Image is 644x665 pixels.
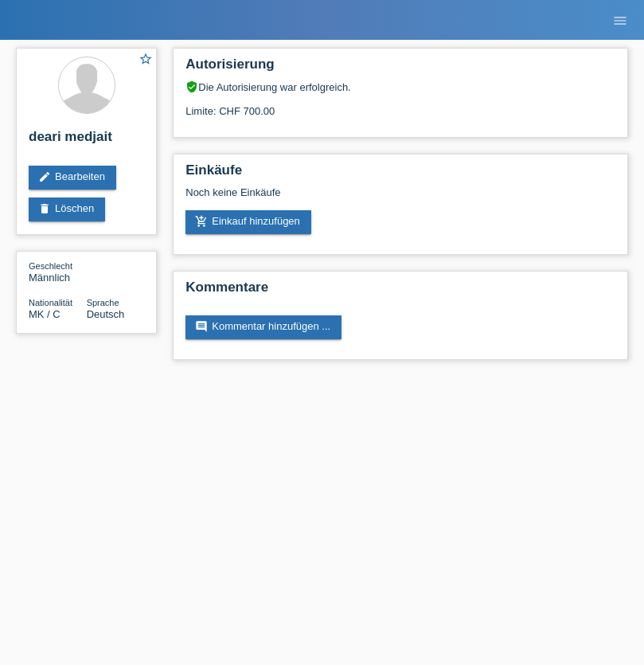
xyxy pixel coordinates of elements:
h2: Einkäufe [185,162,615,186]
a: star_border [139,52,153,68]
i: edit [38,170,51,183]
a: add_shopping_cartEinkauf hinzufügen [185,210,311,234]
a: commentKommentar hinzufügen ... [185,315,342,339]
h2: deari medjait [29,129,144,153]
a: menu [604,15,636,25]
i: comment [195,320,208,333]
span: Deutsch [87,308,125,320]
div: Die Autorisierung war erfolgreich. [185,80,615,93]
div: Limite: CHF 700.00 [185,93,615,117]
i: verified_user [185,80,198,93]
h2: Kommentare [185,280,615,303]
i: delete [38,202,51,215]
i: menu [612,13,628,29]
i: star_border [139,52,153,66]
div: Männlich [29,260,87,284]
h2: Autorisierung [185,57,615,80]
span: Nationalität [29,298,72,307]
span: Mazedonien / C / 18.08.1985 [29,308,60,320]
span: Geschlecht [29,261,72,271]
div: Noch keine Einkäufe [185,186,615,210]
span: Sprache [87,298,119,307]
a: editBearbeiten [29,166,116,190]
i: add_shopping_cart [195,215,208,228]
a: deleteLöschen [29,198,105,221]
